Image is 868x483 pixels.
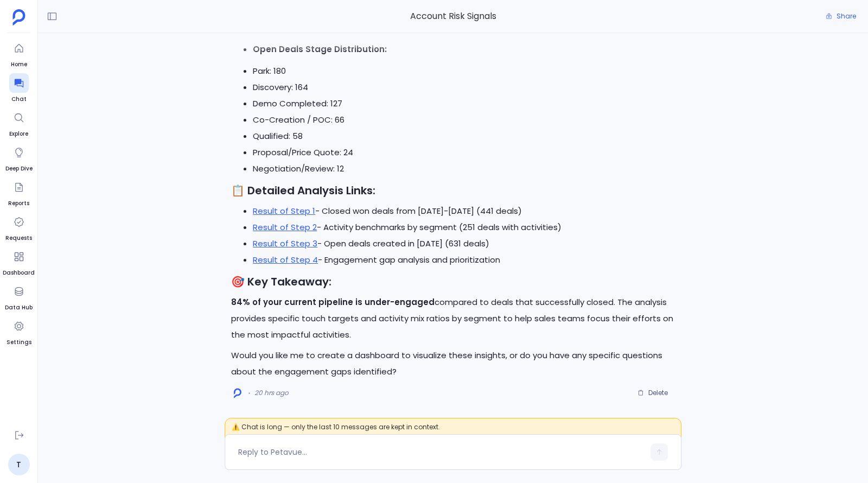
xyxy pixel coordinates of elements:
[254,389,289,397] span: 20 hrs ago
[9,108,29,138] a: Explore
[253,219,675,236] li: - Activity benchmarks by segment (251 deals with activities)
[7,316,31,347] a: Settings
[253,63,675,79] li: Park: 180
[253,238,317,249] a: Result of Step 3
[231,296,435,308] strong: 84% of your current pipeline is under-engaged
[3,269,35,277] span: Dashboard
[8,199,29,208] span: Reports
[225,418,681,443] span: ⚠️ Chat is long — only the last 10 messages are kept in context.
[253,112,675,128] li: Co-Creation / POC: 66
[5,282,33,312] a: Data Hub
[8,177,29,208] a: Reports
[253,205,315,217] a: Result of Step 1
[9,73,29,104] a: Chat
[231,347,675,380] p: Would you like me to create a dashboard to visualize these insights, or do you have any specific ...
[253,144,675,161] li: Proposal/Price Quote: 24
[9,95,29,104] span: Chat
[5,143,33,173] a: Deep Dive
[8,454,30,475] a: T
[5,164,33,173] span: Deep Dive
[231,274,675,290] h3: 🎯 Key Takeaway:
[5,212,32,243] a: Requests
[5,234,32,243] span: Requests
[253,128,675,144] li: Qualified: 58
[9,39,29,69] a: Home
[819,9,863,24] button: Share
[225,9,681,23] span: Account Risk Signals
[9,130,29,138] span: Explore
[231,182,675,199] h3: 📋 Detailed Analysis Links:
[12,9,25,26] img: petavue logo
[234,388,241,398] img: logo
[253,236,675,252] li: - Open deals created in [DATE] (631 deals)
[630,385,675,401] button: Delete
[648,389,668,397] span: Delete
[9,60,29,69] span: Home
[253,96,675,112] li: Demo Completed: 127
[5,303,33,312] span: Data Hub
[231,294,675,343] p: compared to deals that successfully closed. The analysis provides specific touch targets and acti...
[7,338,31,347] span: Settings
[253,221,317,233] a: Result of Step 2
[253,161,675,177] li: Negotiation/Review: 12
[253,254,318,265] a: Result of Step 4
[837,12,856,21] span: Share
[253,79,675,96] li: Discovery: 164
[253,252,675,268] li: - Engagement gap analysis and prioritization
[253,203,675,219] li: - Closed won deals from [DATE]-[DATE] (441 deals)
[3,247,35,277] a: Dashboard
